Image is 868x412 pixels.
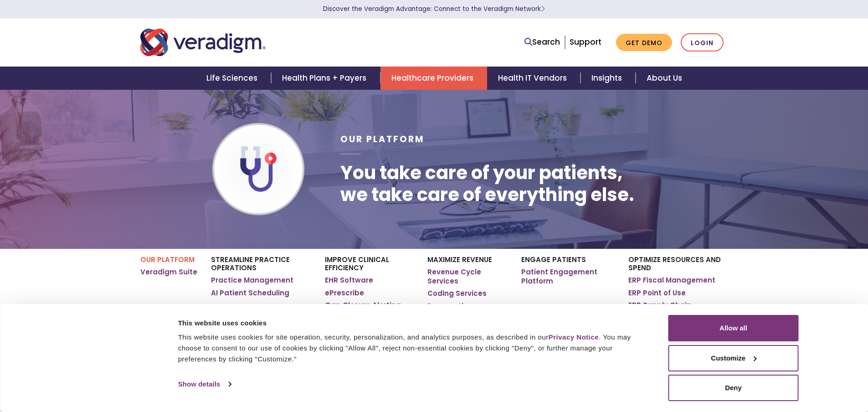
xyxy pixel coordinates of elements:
[340,133,425,145] span: Our Platform
[323,5,545,13] a: Discover the Veradigm Advantage: Connect to the Veradigm NetworkLearn More
[636,67,693,90] a: About Us
[616,34,672,51] a: Get Demo
[628,301,691,310] a: ERP Supply Chain
[521,268,615,285] a: Patient Engagement Platform
[541,5,545,13] span: Learn More
[211,276,293,285] a: Practice Management
[325,301,401,310] a: Gap Closure Alerting
[380,67,487,90] a: Healthcare Providers
[178,318,648,329] div: This website uses cookies
[524,36,560,48] a: Search
[427,289,487,298] a: Coding Services
[325,288,364,298] a: ePrescribe
[325,276,373,285] a: EHR Software
[427,268,507,285] a: Revenue Cycle Services
[570,36,601,47] a: Support
[580,67,636,90] a: Insights
[140,268,197,277] a: Veradigm Suite
[668,315,799,341] button: Allow all
[195,67,271,90] a: Life Sciences
[628,288,686,298] a: ERP Point of Use
[487,67,580,90] a: Health IT Vendors
[140,27,266,57] img: Veradigm logo
[668,375,799,401] button: Deny
[628,276,715,285] a: ERP Fiscal Management
[178,377,231,391] a: Show details
[427,302,507,319] a: Payerpath Clearinghouse
[681,33,724,52] a: Login
[340,162,634,206] h1: You take care of your patients, we take care of everything else.
[211,288,289,298] a: AI Patient Scheduling
[178,332,648,365] div: This website uses cookies for site operation, security, personalization, and analytics purposes, ...
[271,67,380,90] a: Health Plans + Payers
[668,345,799,371] button: Customize
[549,333,599,341] a: Privacy Notice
